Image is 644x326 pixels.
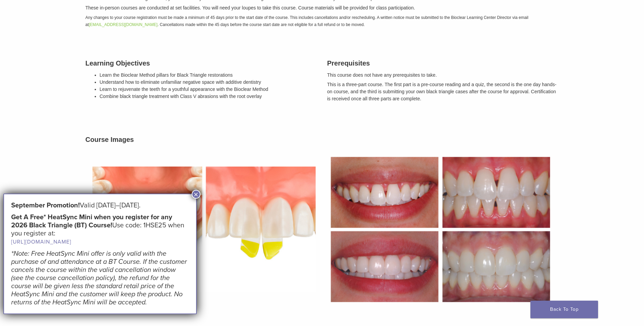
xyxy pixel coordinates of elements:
[100,79,317,86] li: Understand how to eliminate unfamiliar negative space with additive dentistry
[86,4,559,11] p: These in-person courses are conducted at set facilities. You will need your loupes to take this c...
[192,190,200,199] button: Close
[100,86,317,93] li: Learn to rejuvenate the teeth for a youthful appearance with the Bioclear Method
[86,15,528,27] em: Any changes to your course registration must be made a minimum of 45 days prior to the start date...
[11,239,71,245] a: [URL][DOMAIN_NAME]
[100,93,317,100] li: Combine black triangle treatment with Class V abrasions with the root overlay
[11,250,187,306] em: *Note: Free HeatSync Mini offer is only valid with the purchase of and attendance at a BT Course....
[530,301,598,318] a: Back To Top
[86,134,559,145] h3: Course Images
[327,81,559,102] p: This is a three-part course. The first part is a pre-course reading and a quiz, the second is the...
[100,72,317,79] li: Learn the Bioclear Method pillars for Black Triangle restorations
[327,58,559,68] h3: Prerequisites
[327,72,559,79] p: This course does not have any prerequisites to take.
[11,201,189,209] h5: Valid [DATE]–[DATE].
[86,58,317,68] h3: Learning Objectives
[11,213,172,229] strong: Get A Free* HeatSync Mini when you register for any 2026 Black Triangle (BT) Course!
[11,213,189,246] h5: Use code: 1HSE25 when you register at:
[11,201,80,209] strong: September Promotion!
[89,22,158,27] a: [EMAIL_ADDRESS][DOMAIN_NAME]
